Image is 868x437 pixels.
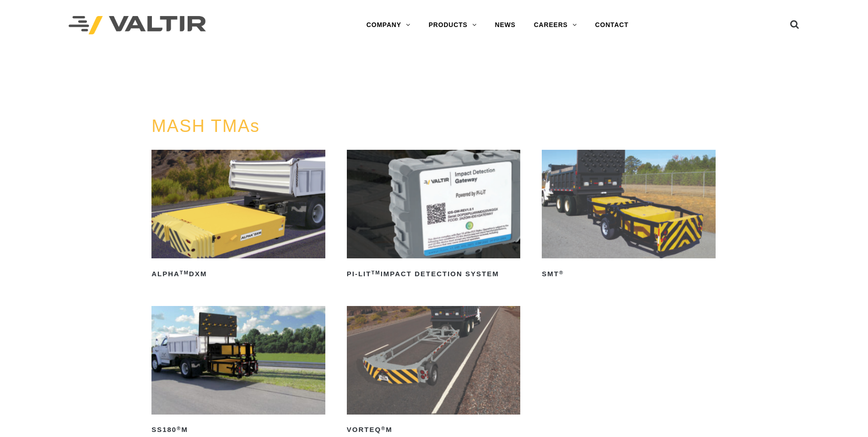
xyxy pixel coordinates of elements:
a: MASH TMAs [151,116,260,136]
h2: ALPHA DXM [151,267,325,281]
a: NEWS [486,16,525,34]
sup: TM [180,270,189,275]
h2: SMT [542,267,716,281]
a: COMPANY [357,16,420,34]
sup: ® [559,270,564,275]
sup: ® [381,426,386,431]
a: PRODUCTS [420,16,486,34]
a: CAREERS [525,16,586,34]
a: SMT® [542,150,716,281]
img: Valtir [69,16,206,35]
a: CONTACT [586,16,638,34]
h2: PI-LIT Impact Detection System [347,267,521,281]
a: ALPHATMDXM [151,150,325,281]
a: PI-LITTMImpact Detection System [347,150,521,281]
sup: TM [371,270,380,275]
sup: ® [177,426,181,431]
